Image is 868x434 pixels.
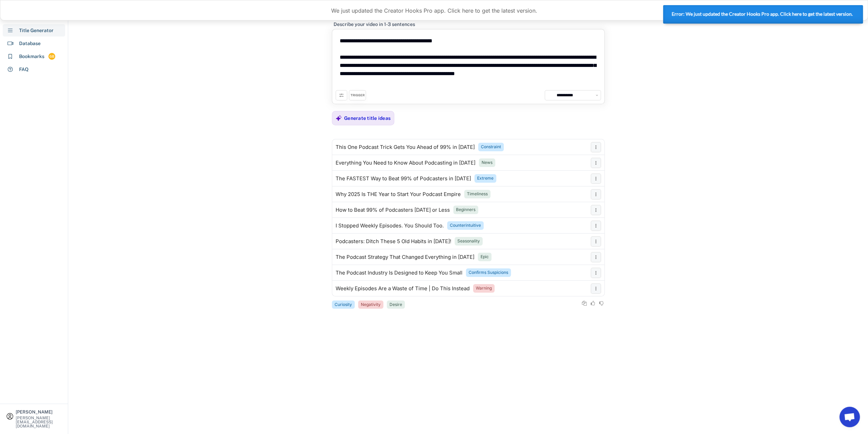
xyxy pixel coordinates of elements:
div: Weekly Episodes Are a Waste of Time | Do This Instead [336,286,470,291]
div: Generate title ideas [344,115,391,121]
div: Database [19,40,41,47]
div: The Podcast Industry Is Designed to Keep You Small [336,270,462,276]
div: Constraint [481,144,501,150]
div: Confirms Suspicions [469,270,508,276]
div: News [482,160,492,166]
div: Describe your video in 1-3 sentences [334,21,415,27]
div: This One Podcast Trick Gets You Ahead of 99% in [DATE] [336,144,475,150]
div: FAQ [19,66,29,73]
div: 68 [48,54,55,59]
div: I Stopped Weekly Episodes. You Should Too. [336,223,444,228]
div: Negativity [361,302,381,308]
div: Epic [481,254,489,260]
div: The FASTEST Way to Beat 99% of Podcasters in [DATE] [336,176,471,181]
div: Curiosity [335,302,352,308]
div: Beginners [456,207,475,213]
div: Bookmarks [19,53,44,60]
div: The Podcast Strategy That Changed Everything in [DATE] [336,254,474,260]
div: Counterintuitive [450,223,481,228]
a: Open chat [839,407,860,427]
div: How to Beat 99% of Podcasters [DATE] or Less [336,207,450,213]
div: TRIGGER [351,93,365,98]
div: Desire [389,302,402,308]
div: Podcasters: Ditch These 5 Old Habits in [DATE]! [336,239,451,244]
div: Extreme [477,176,494,181]
div: Title Generator [19,27,54,34]
div: Timeliness [467,191,488,197]
div: Why 2025 Is THE Year to Start Your Podcast Empire [336,192,461,197]
img: channels4_profile.jpg [547,92,553,98]
div: Everything You Need to Know About Podcasting in [DATE] [336,160,475,166]
div: Warning [476,285,492,291]
div: [PERSON_NAME][EMAIL_ADDRESS][DOMAIN_NAME] [16,416,62,428]
div: Seasonality [457,238,480,244]
div: [PERSON_NAME] [16,410,62,414]
strong: Error: We just updated the Creator Hooks Pro app. Click here to get the latest version. [672,11,853,17]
